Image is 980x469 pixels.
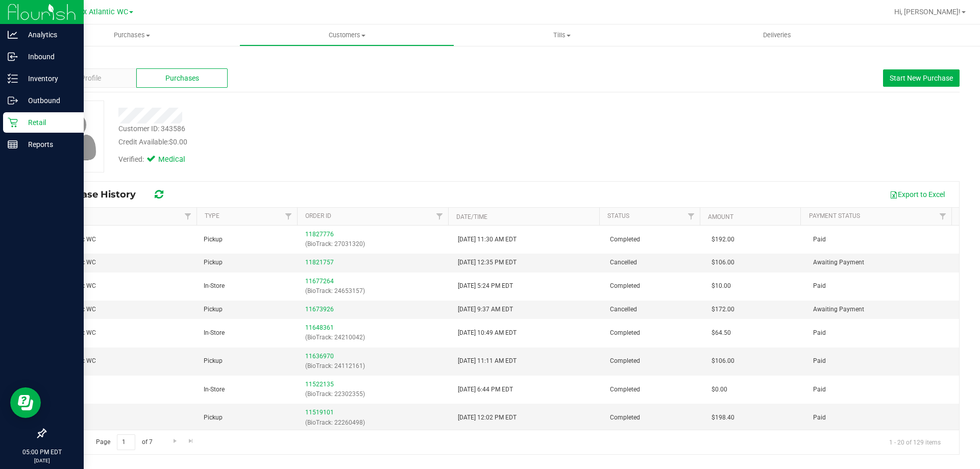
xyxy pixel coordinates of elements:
span: Completed [610,385,640,394]
a: Status [607,212,629,219]
span: Paid [813,235,826,244]
span: $64.50 [712,328,731,338]
span: Completed [610,281,640,291]
span: Paid [813,413,826,423]
span: Purchase History [53,189,146,200]
p: Retail [18,116,79,129]
a: 11636970 [305,353,334,360]
a: 11673926 [305,306,334,313]
span: [DATE] 11:11 AM EDT [458,356,517,366]
a: Go to the next page [167,434,182,448]
iframe: Resource center [10,387,41,418]
a: 11648361 [305,324,334,331]
p: (BioTrack: 24210042) [305,333,445,342]
a: 11827776 [305,231,334,238]
div: Credit Available: [118,137,568,147]
p: Analytics [18,29,79,41]
span: $198.40 [712,413,734,423]
span: Profile [81,73,101,84]
span: Pickup [204,235,223,244]
span: Paid [813,328,826,338]
span: [DATE] 11:30 AM EDT [458,235,517,244]
inline-svg: Analytics [8,30,18,40]
span: [DATE] 5:24 PM EDT [458,281,513,291]
span: $106.00 [712,258,734,267]
span: Purchases [165,73,199,84]
a: Date/Time [456,213,487,220]
span: Purchases [24,31,239,40]
span: Awaiting Payment [813,305,864,314]
p: Outbound [18,94,79,107]
span: $106.00 [712,356,734,366]
span: $172.00 [712,305,734,314]
span: In-Store [204,385,225,394]
span: Pickup [204,356,223,366]
span: [DATE] 12:02 PM EDT [458,413,517,423]
div: Verified: [118,154,199,165]
inline-svg: Outbound [8,95,18,106]
span: In-Store [204,328,225,338]
a: Tills [454,24,669,46]
span: Completed [610,413,640,423]
a: Filter [683,208,700,225]
a: Filter [935,208,951,225]
span: Completed [610,356,640,366]
span: Paid [813,356,826,366]
span: Page of 7 [87,434,161,450]
p: Reports [18,138,79,151]
a: 11677264 [305,278,334,285]
inline-svg: Reports [8,139,18,150]
span: [DATE] 10:49 AM EDT [458,328,517,338]
a: Order ID [305,212,331,219]
span: Cancelled [610,258,637,267]
a: Go to the last page [184,434,199,448]
p: Inventory [18,72,79,85]
span: $0.00 [712,385,727,394]
button: Export to Excel [883,186,951,203]
a: 11821757 [305,259,334,266]
span: Awaiting Payment [813,258,864,267]
p: (BioTrack: 24112161) [305,361,445,371]
span: Paid [813,385,826,394]
a: Filter [180,208,197,225]
inline-svg: Retail [8,117,18,128]
p: (BioTrack: 27031320) [305,239,445,249]
span: Completed [610,328,640,338]
a: Purchases [24,24,239,46]
a: Filter [431,208,448,225]
span: [DATE] 6:44 PM EDT [458,385,513,394]
a: Deliveries [670,24,885,46]
span: In-Store [204,281,225,291]
a: Customers [239,24,454,46]
span: Paid [813,281,826,291]
span: Hi, [PERSON_NAME]! [894,8,961,16]
span: Pickup [204,258,223,267]
p: (BioTrack: 22260498) [305,418,445,428]
span: Tills [455,31,669,40]
p: (BioTrack: 22302355) [305,389,445,399]
span: Cancelled [610,305,637,314]
inline-svg: Inbound [8,52,18,62]
p: 05:00 PM EDT [5,448,79,457]
span: $0.00 [169,138,187,146]
a: Filter [280,208,297,225]
span: Completed [610,235,640,244]
span: Pickup [204,305,223,314]
span: Customers [240,31,454,40]
p: [DATE] [5,457,79,464]
span: [DATE] 12:35 PM EDT [458,258,517,267]
span: Start New Purchase [890,74,953,82]
p: (BioTrack: 24653157) [305,286,445,296]
span: Deliveries [749,31,805,40]
a: Type [205,212,219,219]
button: Start New Purchase [883,69,960,87]
a: Payment Status [809,212,860,219]
a: 11522135 [305,381,334,388]
input: 1 [117,434,135,450]
span: $192.00 [712,235,734,244]
span: $10.00 [712,281,731,291]
span: Medical [158,154,199,165]
a: 11519101 [305,409,334,416]
span: 1 - 20 of 129 items [881,434,949,450]
div: Customer ID: 343586 [118,124,185,134]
